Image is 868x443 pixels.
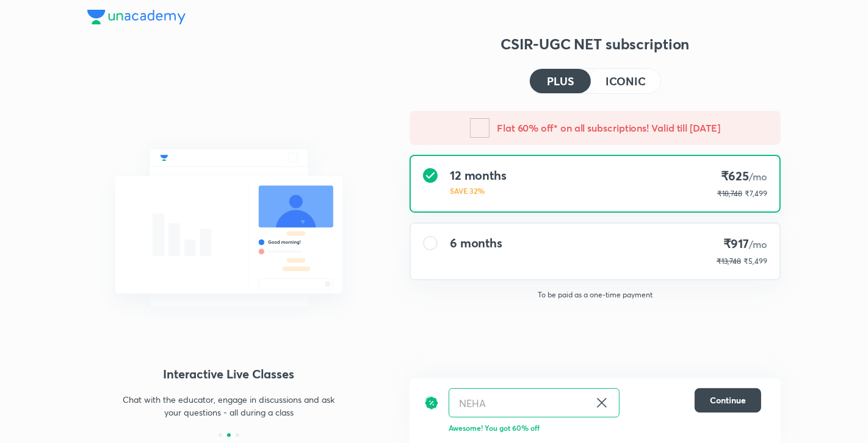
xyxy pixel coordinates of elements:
p: ₹18,748 [717,188,742,199]
h4: Interactive Live Classes [87,365,371,383]
h4: ₹625 [717,168,767,185]
span: Continue [710,394,746,406]
span: ₹5,499 [743,257,767,266]
p: Chat with the educator, engage in discussions and ask your questions - all during a class [123,393,335,419]
img: Company Logo [87,10,186,24]
h4: ₹917 [717,236,767,252]
p: SAVE 32% [450,185,507,196]
p: ₹13,748 [717,256,741,267]
img: discount [424,388,439,417]
button: Continue [695,388,761,413]
span: /mo [749,238,767,250]
input: Have a referral code? [449,389,590,417]
p: Awesome! You got 60% off [449,422,761,433]
p: To be paid as a one-time payment [400,290,790,300]
img: - [470,118,490,138]
button: PLUS [530,69,591,93]
img: chat_with_educator_6cb3c64761.svg [87,122,371,334]
h4: ICONIC [606,76,646,87]
h4: 12 months [450,168,507,183]
button: ICONIC [591,69,660,93]
h3: CSIR-UGC NET subscription [410,34,781,54]
h5: Flat 60% off* on all subscriptions! Valid till [DATE] [497,121,720,135]
h4: 6 months [450,236,502,250]
span: /mo [749,170,767,183]
span: ₹7,499 [745,189,767,198]
h4: PLUS [547,76,574,87]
